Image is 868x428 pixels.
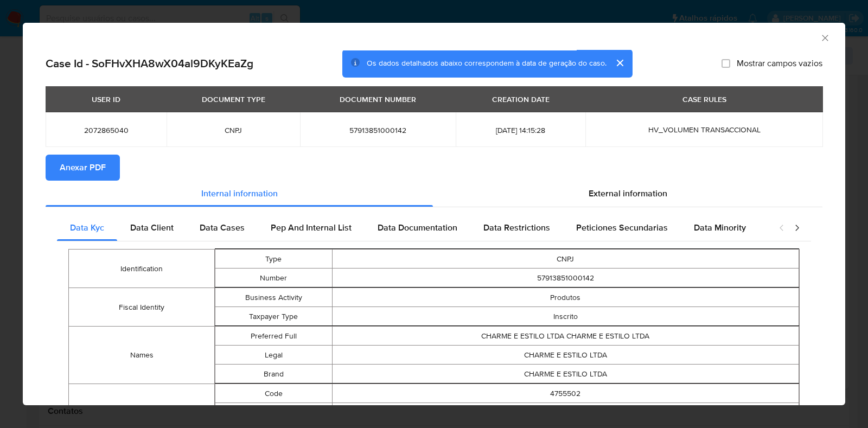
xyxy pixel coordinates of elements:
span: Data Restrictions [483,221,550,234]
div: CASE RULES [676,90,733,108]
td: true [332,403,799,422]
span: Data Cases [200,221,245,234]
span: Anexar PDF [60,156,106,180]
div: Detailed internal info [57,215,768,241]
button: Anexar PDF [46,155,120,181]
button: Fechar a janela [820,33,829,42]
span: Os dados detalhados abaixo correspondem à data de geração do caso. [367,58,607,69]
td: Brand [215,365,332,384]
button: cerrar [607,50,633,76]
span: Data Minority [694,221,746,234]
td: Code [215,384,332,403]
td: 57913851000142 [332,269,799,288]
td: Number [215,269,332,288]
span: CNPJ [180,125,287,135]
h2: Case Id - SoFHvXHA8wX04al9DKyKEaZg [46,56,253,71]
div: closure-recommendation-modal [23,23,845,405]
span: HV_VOLUMEN TRANSACCIONAL [648,124,761,135]
td: Produtos [332,288,799,307]
td: Identification [69,250,215,288]
span: 57913851000142 [313,125,443,135]
td: Legal [215,346,332,365]
td: Business Activity [215,288,332,307]
td: CHARME E ESTILO LTDA CHARME E ESTILO LTDA [332,327,799,346]
input: Mostrar campos vazios [722,59,730,68]
td: Taxpayer Type [215,307,332,326]
div: Detailed info [46,181,822,207]
span: Data Documentation [378,221,457,234]
td: 4755502 [332,384,799,403]
div: DOCUMENT NUMBER [333,90,423,108]
span: Mostrar campos vazios [737,58,822,69]
td: CHARME E ESTILO LTDA [332,365,799,384]
td: Preferred Full [215,327,332,346]
td: CHARME E ESTILO LTDA [332,346,799,365]
span: Peticiones Secundarias [576,221,668,234]
div: DOCUMENT TYPE [195,90,272,108]
span: Data Client [130,221,174,234]
span: External information [589,187,667,200]
div: CREATION DATE [486,90,556,108]
span: 2072865040 [59,125,154,135]
div: USER ID [85,90,127,108]
span: [DATE] 14:15:28 [469,125,572,135]
td: Inscrito [332,307,799,326]
td: Names [69,327,215,384]
td: Fiscal Identity [69,288,215,327]
span: Pep And Internal List [271,221,352,234]
span: Internal information [201,187,278,200]
span: Data Kyc [70,221,104,234]
td: CNPJ [332,250,799,269]
td: Type [215,250,332,269]
td: Is Primary [215,403,332,422]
